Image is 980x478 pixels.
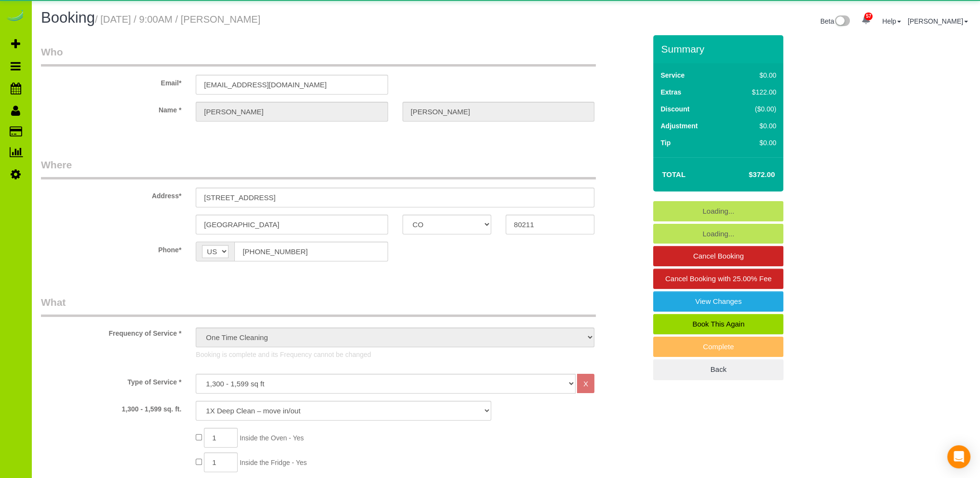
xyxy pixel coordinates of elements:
h3: Summary [661,43,779,55]
input: City* [196,215,388,234]
span: Cancel Booking with 25.00% Fee [665,274,772,283]
a: Cancel Booking [653,246,783,266]
label: 1,300 - 1,599 sq. ft. [34,401,188,414]
span: Booking [41,9,95,26]
label: Extras [660,87,681,97]
label: Tip [660,138,671,148]
label: Phone* [34,242,188,255]
small: / [DATE] / 9:00AM / [PERSON_NAME] [95,14,260,25]
legend: Where [41,158,596,179]
div: $122.00 [732,87,777,97]
input: Zip Code* [506,215,594,234]
input: First Name* [196,102,388,122]
label: Discount [660,104,689,114]
a: 57 [857,10,875,31]
p: Booking is complete and its Frequency cannot be changed [196,350,594,359]
label: Type of Service * [34,374,188,387]
input: Phone* [234,242,388,261]
a: [PERSON_NAME] [908,17,968,25]
legend: What [41,295,596,317]
img: Automaid Logo [6,10,25,23]
div: $0.00 [732,138,777,148]
label: Adjustment [660,121,698,131]
label: Email* [34,75,188,88]
a: Cancel Booking with 25.00% Fee [653,269,783,289]
a: Book This Again [653,314,783,334]
a: Back [653,359,783,380]
div: ($0.00) [732,104,777,114]
label: Address* [34,188,188,201]
span: 57 [864,13,873,20]
input: Last Name* [403,102,594,122]
a: Beta [820,17,850,25]
div: $0.00 [732,121,777,131]
label: Service [660,70,685,80]
label: Name * [34,102,188,115]
span: Inside the Oven - Yes [240,434,304,442]
input: Email* [196,75,388,95]
a: View Changes [653,291,783,312]
legend: Who [41,45,596,67]
h4: $372.00 [720,171,775,179]
span: Inside the Fridge - Yes [240,459,307,466]
div: Open Intercom Messenger [947,445,970,468]
div: $0.00 [732,70,777,80]
label: Frequency of Service * [34,325,188,338]
img: New interface [834,15,850,28]
strong: Total [662,170,685,178]
a: Help [882,17,901,25]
